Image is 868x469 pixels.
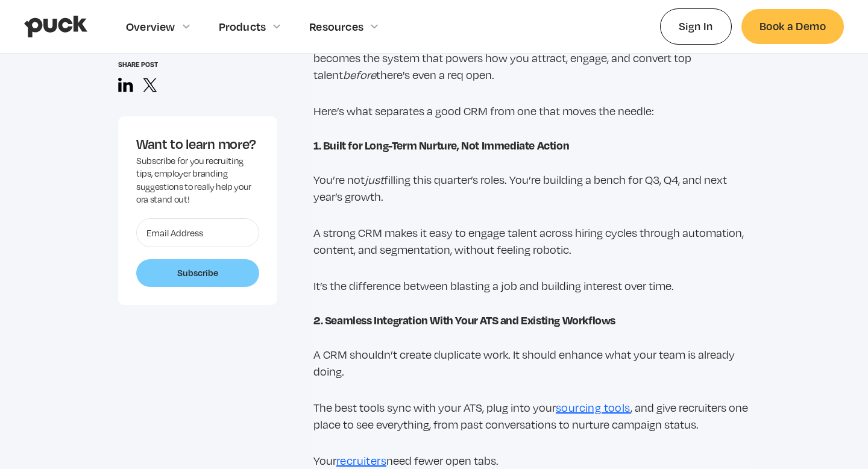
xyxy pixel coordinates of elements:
a: sourcing tools [556,401,631,414]
div: Resources [309,20,363,33]
div: Overview [126,20,175,33]
em: before [343,68,376,81]
p: But for high-performing talent teams, a great CRM does a lot more than store names. It becomes th... [313,33,750,83]
a: Book a Demo [741,9,844,43]
div: Share post [118,60,277,68]
form: Want to learn more? [136,218,259,287]
p: Here’s what separates a good CRM from one that moves the needle: [313,102,750,119]
div: Want to learn more? [136,134,259,154]
p: It’s the difference between blasting a job and building interest over time. [313,277,750,294]
p: A CRM shouldn’t create duplicate work. It should enhance what your team is already doing. [313,346,750,380]
strong: 1. Built for Long-Term Nurture, Not Immediate Action [313,137,569,153]
a: recruiters [336,454,386,467]
input: Subscribe [136,259,259,287]
p: A strong CRM makes it easy to engage talent across hiring cycles through automation, content, and... [313,224,750,258]
div: Products [219,20,266,33]
p: The best tools sync with your ATS, plug into your , and give recruiters one place to see everythi... [313,399,750,433]
p: Your need fewer open tabs. [313,452,750,469]
em: just [365,173,384,186]
div: Subscribe for you recruiting tips, employer branding suggestions to really help your ora stand out! [136,154,259,206]
a: Sign In [660,8,732,44]
input: Email Address [136,218,259,247]
p: You’re not filling this quarter’s roles. You’re building a bench for Q3, Q4, and next year’s growth. [313,171,750,205]
strong: 2. Seamless Integration With Your ATS and Existing Workflows [313,312,615,327]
